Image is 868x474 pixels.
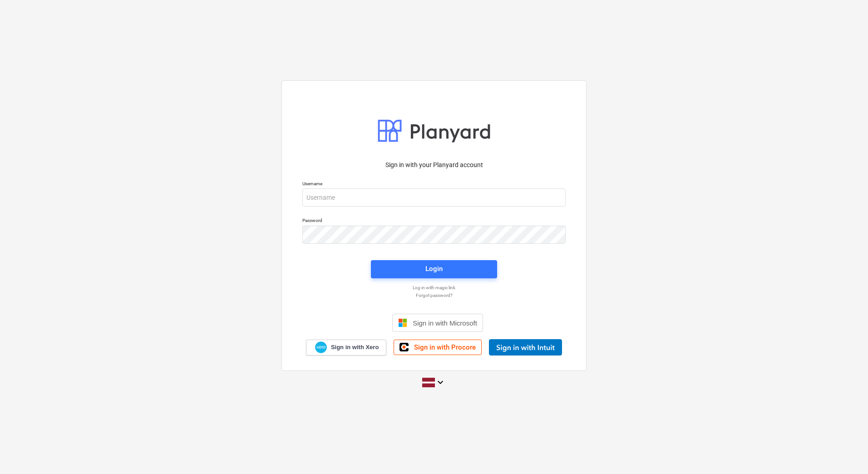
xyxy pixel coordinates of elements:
img: Xero logo [315,341,327,354]
a: Sign in with Procore [394,340,482,355]
a: Sign in with Xero [306,340,387,355]
p: Password [302,217,566,225]
i: keyboard_arrow_down [435,377,446,388]
span: Sign in with Microsoft [413,319,477,327]
p: Sign in with your Planyard account [302,160,566,170]
span: Sign in with Procore [414,343,476,351]
a: Forgot password? [298,292,570,298]
div: Login [425,263,443,275]
button: Login [371,260,497,278]
a: Log in with magic link [298,285,570,291]
img: Microsoft logo [398,318,407,327]
span: Sign in with Xero [331,343,379,351]
p: Username [302,181,566,188]
input: Username [302,188,566,207]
